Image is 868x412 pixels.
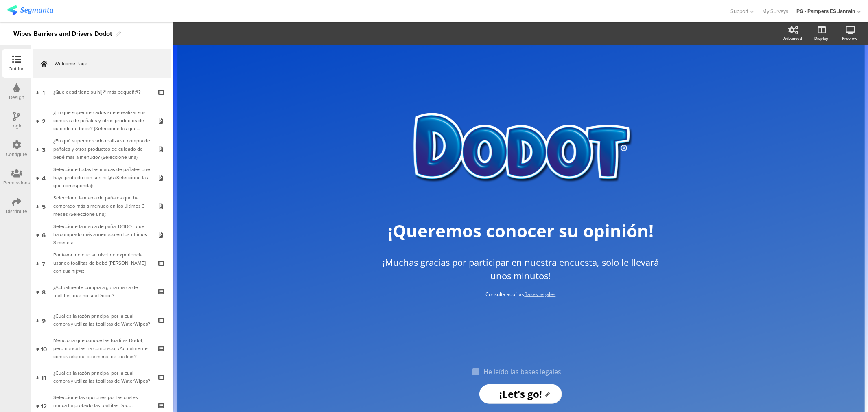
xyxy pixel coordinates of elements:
[6,208,28,215] div: Distribute
[53,312,151,328] div: ¿Cuál es la razón principal por la cual compra y utiliza las toallitas de WaterWipes?
[33,277,171,306] a: 8 ¿Actualmente compra alguna marca de toallitas, que no sea Dodot?
[783,35,802,42] div: Advanced
[6,151,28,158] div: Configure
[33,363,171,391] a: 11 ¿Cuál es la razón principal por la cual compra y utiliza las toallitas de WaterWipes?
[53,108,151,133] div: ¿En qué supermercados suele realizar sus compras de pañales y otros productos de cuidado de bebé?...
[53,222,151,247] div: Seleccione la marca de pañal DOD OT que ha comprado más a menudo en los últimos 3 meses:
[42,259,46,267] span: 7
[33,220,171,249] a: 6 Seleccione la marca de pañal DOD OT que ha comprado más a menudo en los últimos 3 meses:
[42,373,46,381] span: 11
[42,116,46,125] span: 2
[378,256,663,283] p: ¡Muchas gracias por participar en nuestra encuesta, solo le llevará unos minutos!
[42,202,46,210] span: 5
[370,219,671,242] p: ¡Queremos conocer su opinión!
[731,7,749,15] span: Support
[41,344,47,353] span: 10
[53,194,151,218] div: Seleccione la marca de pañales que ha comprado más a menudo en los últimos 3 meses (Seleccione una):
[33,192,171,220] a: 5 Seleccione la marca de pañales que ha comprado más a menudo en los últimos 3 meses (Seleccione ...
[53,165,151,190] div: Seleccione todas las marcas de pañales que haya probado con sus hij@s (Seleccione las que corresp...
[11,122,23,129] div: Logic
[13,27,112,40] div: Wipes Barriers and Drivers Dodot
[33,78,171,106] a: 1 ¿Que edad tiene su hij@ más pequeñ@?
[483,367,565,376] p: He leído las bases legales
[33,163,171,192] a: 4 Seleccione todas las marcas de pañales que haya probado con sus hij@s (Seleccione las que corre...
[33,249,171,277] a: 7 Por favor indique su nivel de experiencia usando toallitas de bebé [PERSON_NAME] con sus hij@s:
[42,145,46,153] span: 3
[41,401,47,410] span: 12
[796,7,855,15] div: PG - Pampers ES Janrain
[53,336,151,361] div: Menciona que conoce las toallitas Dodot, pero nunca las ha comprado, ¿Actualmente compra alguna o...
[42,173,46,182] span: 4
[53,88,151,96] div: ¿Que edad tiene su hij@ más pequeñ@?
[33,306,171,334] a: 9 ¿Cuál es la razón principal por la cual compra y utiliza las toallitas de WaterWipes?
[9,94,24,101] div: Design
[814,35,828,42] div: Display
[33,135,171,163] a: 3 ¿En qué supermercado realiza su compra de pañales y otros productos de cuidado de bebé más a me...
[479,384,562,404] input: Start
[9,65,25,72] div: Outline
[53,137,151,161] div: ¿En qué supermercado realiza su compra de pañales y otros productos de cuidado de bebé más a menu...
[42,230,46,239] span: 6
[53,369,151,385] div: ¿Cuál es la razón principal por la cual compra y utiliza las toallitas de WaterWipes?
[55,59,159,68] span: Welcome Page
[33,49,171,78] a: Welcome Page
[53,283,151,300] div: ¿Actualmente compra alguna marca de toallitas, que no sea Dodot?
[42,316,46,324] span: 9
[53,251,151,275] div: Por favor indique su nivel de experiencia usando toallitas de bebé Dodot con sus hij@s:
[525,291,556,298] a: Bases legales
[43,88,45,96] span: 1
[7,5,53,15] img: segmanta logo
[33,106,171,135] a: 2 ¿En qué supermercados suele realizar sus compras de pañales y otros productos de cuidado de beb...
[378,291,663,298] p: Consulta aquí las
[3,179,30,186] div: Permissions
[42,287,46,296] span: 8
[842,35,857,42] div: Preview
[33,334,171,363] a: 10 Menciona que conoce las toallitas Dodot, pero nunca las ha comprado, ¿Actualmente compra algun...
